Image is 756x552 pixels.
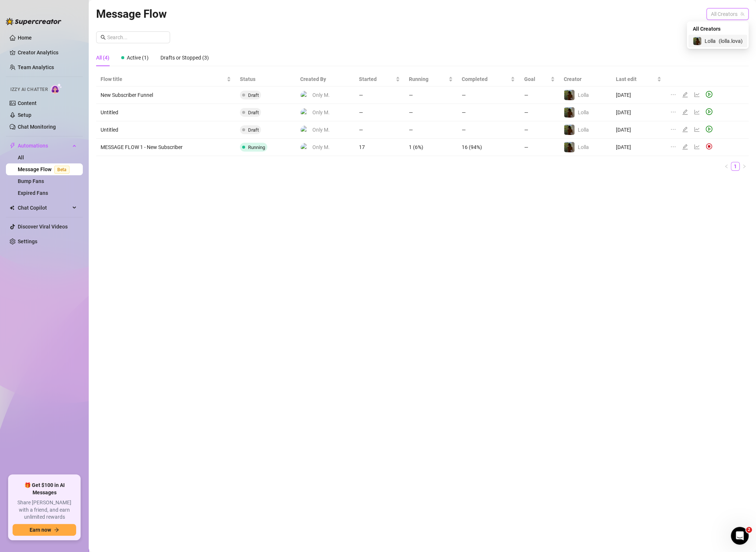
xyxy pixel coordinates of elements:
span: Running [248,145,265,150]
td: — [404,104,457,121]
th: Last edit [611,72,666,87]
td: — [355,121,404,139]
span: Beta [54,166,70,174]
span: edit [682,126,688,132]
span: 2 [746,527,752,533]
span: Only M. [312,91,330,99]
span: line-chart [694,109,700,115]
span: Active (1) [127,55,149,61]
td: [DATE] [611,87,666,104]
span: edit [682,109,688,115]
div: All (4) [96,54,109,62]
span: ellipsis [670,144,676,150]
span: Started [359,75,394,83]
th: Completed [457,72,520,87]
a: Chat Monitoring [18,124,56,130]
td: — [457,121,520,139]
button: right [740,162,749,171]
td: Untitled [96,121,235,139]
img: Lolla [564,107,574,118]
span: Draft [248,92,259,98]
span: ellipsis [670,109,676,115]
span: line-chart [694,144,700,150]
img: Lolla [564,142,574,152]
a: 1 [731,162,739,170]
span: line-chart [694,126,700,132]
span: Goal [524,75,549,83]
td: Untitled [96,104,235,121]
td: — [457,104,520,121]
td: [DATE] [611,104,666,121]
span: Share [PERSON_NAME] with a friend, and earn unlimited rewards [13,499,76,521]
span: thunderbolt [10,143,16,149]
th: Running [404,72,457,87]
li: Previous Page [722,162,731,171]
td: [DATE] [611,121,666,139]
span: Chat Copilot [18,202,70,214]
th: Goal [519,72,559,87]
span: arrow-right [54,527,59,532]
li: Next Page [740,162,749,171]
span: Only M. [312,108,330,116]
span: Last edit [616,75,655,83]
span: Draft [248,110,259,115]
input: Search... [107,33,166,41]
span: Lolla [705,37,716,45]
span: play-circle [706,91,712,98]
td: — [519,104,559,121]
td: — [404,121,457,139]
span: Running [409,75,447,83]
button: Earn nowarrow-right [13,524,76,536]
span: Lolla [578,127,589,133]
span: Flow title [101,75,225,83]
a: Home [18,35,32,41]
a: Creator Analytics [18,47,77,58]
td: — [519,139,559,156]
a: Discover Viral Videos [18,224,68,230]
td: 1 (6%) [404,139,457,156]
td: — [519,87,559,104]
td: — [404,87,457,104]
a: Message FlowBeta [18,166,72,172]
span: edit [682,92,688,98]
div: Drafts or Stopped (3) [160,54,209,62]
span: left [724,164,729,169]
img: Only Models [301,108,309,117]
td: New Subscriber Funnel [96,87,235,104]
span: team [740,12,745,16]
button: left [722,162,731,171]
img: Lolla [564,90,574,100]
span: search [101,35,106,40]
img: Only Models [301,126,309,134]
span: All Creators [693,25,721,33]
span: line-chart [694,92,700,98]
article: Message Flow [96,5,167,23]
span: Earn now [30,527,51,533]
img: AI Chatter [51,83,62,94]
a: Settings [18,238,37,244]
span: All Creators [711,9,744,20]
td: MESSAGE FLOW 1 - New Subscriber [96,139,235,156]
span: Only M. [312,143,330,151]
span: edit [682,144,688,150]
span: Automations [18,140,70,152]
img: Chat Copilot [10,205,14,210]
img: Lolla [564,125,574,135]
iframe: Intercom live chat [731,527,749,545]
a: Expired Fans [18,190,48,196]
td: — [355,87,404,104]
td: — [355,104,404,121]
th: Started [355,72,404,87]
img: svg%3e [706,143,712,150]
td: [DATE] [611,139,666,156]
span: ( lolla.lova ) [719,37,743,45]
span: 🎁 Get $100 in AI Messages [13,482,76,496]
img: Only Models [301,143,309,152]
th: Status [235,72,296,87]
span: Only M. [312,126,330,134]
span: Completed [462,75,509,83]
a: Bump Fans [18,178,44,184]
img: Only Models [301,91,309,99]
a: Team Analytics [18,64,54,70]
td: 17 [355,139,404,156]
